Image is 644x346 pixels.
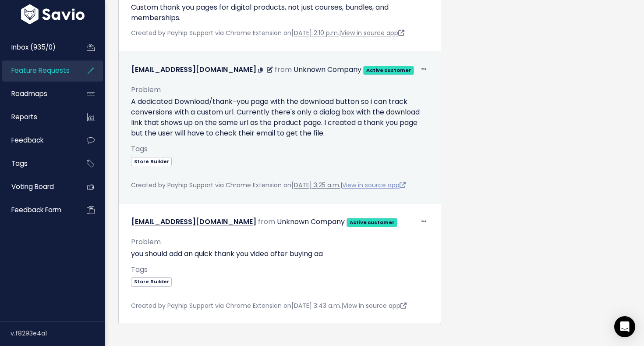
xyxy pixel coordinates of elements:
a: View in source app [343,301,407,310]
strong: Active customer [366,67,411,74]
img: logo-white.9d6f32f41409.svg [19,4,87,24]
span: Created by Payhip Support via Chrome Extension on | [131,301,407,310]
div: Open Intercom Messenger [614,316,635,337]
a: Inbox (935/0) [2,37,73,57]
a: View in source app [342,181,406,189]
a: [DATE] 2:10 p.m. [291,29,339,37]
span: Problem [131,85,161,95]
span: Reports [11,112,37,121]
a: Voting Board [2,177,73,197]
span: Inbox (935/0) [11,43,56,52]
a: Roadmaps [2,84,73,104]
p: you should add an quick thank you video after buying aa [131,249,428,259]
span: Feedback form [11,205,61,214]
a: Feedback form [2,200,73,220]
span: Created by Payhip Support via Chrome Extension on | [131,29,404,37]
span: Feedback [11,136,43,145]
a: [DATE] 3:43 a.m. [291,301,341,310]
a: Reports [2,107,73,127]
span: Feature Requests [11,66,70,75]
span: Tags [131,144,148,154]
div: v.f8293e4a1 [11,322,105,345]
span: Voting Board [11,182,54,191]
span: from [258,217,275,227]
a: Feedback [2,130,73,150]
p: A dedicated Download/thank-you page with the download button so i can track conversions with a cu... [131,96,428,139]
a: Store Builder [131,157,172,165]
div: Unknown Company [277,216,345,228]
a: Feature Requests [2,61,73,81]
span: Store Builder [131,277,172,286]
div: Unknown Company [294,64,361,76]
a: [EMAIL_ADDRESS][DOMAIN_NAME] [131,217,256,227]
span: Problem [131,237,161,247]
a: Tags [2,153,73,174]
a: [EMAIL_ADDRESS][DOMAIN_NAME] [131,64,256,75]
span: Created by Payhip Support via Chrome Extension on | [131,181,406,189]
span: from [275,64,292,75]
span: Roadmaps [11,89,47,98]
p: Custom thank you pages for digital products, not just courses, bundles, and memberships. [131,2,428,23]
span: Store Builder [131,157,172,166]
a: [DATE] 3:25 a.m. [291,181,340,189]
a: Store Builder [131,277,172,285]
span: Tags [131,264,148,275]
a: View in source app [341,29,404,37]
strong: Active customer [350,219,395,226]
span: Tags [11,159,28,168]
